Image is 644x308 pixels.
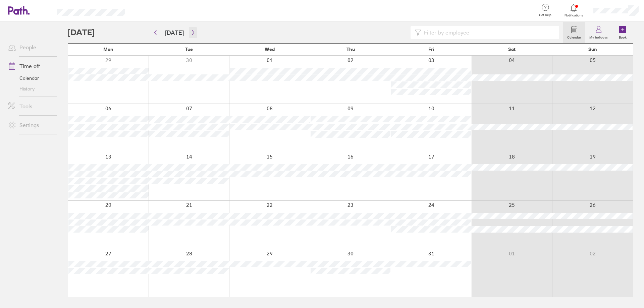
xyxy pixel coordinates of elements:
a: Settings [3,118,57,132]
a: History [3,83,57,94]
label: My holidays [585,34,612,40]
a: Calendar [3,73,57,83]
a: Calendar [563,22,585,43]
span: Wed [265,47,275,52]
span: Tue [185,47,193,52]
label: Calendar [563,34,585,40]
span: Mon [103,47,113,52]
a: Book [612,22,633,43]
span: Sun [588,47,597,52]
a: Tools [3,100,57,113]
a: Time off [3,59,57,73]
span: Notifications [563,13,585,17]
span: Fri [428,47,434,52]
span: Get help [534,13,556,17]
a: Notifications [563,3,585,17]
a: People [3,41,57,54]
button: [DATE] [160,27,189,38]
span: Thu [346,47,355,52]
span: Sat [508,47,516,52]
input: Filter by employee [421,26,555,39]
label: Book [615,34,631,40]
a: My holidays [585,22,612,43]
